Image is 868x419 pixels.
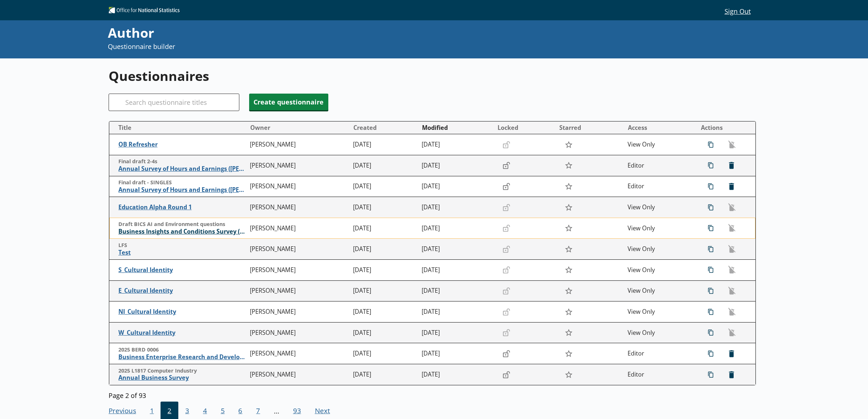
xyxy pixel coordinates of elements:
[350,239,418,260] td: [DATE]
[350,322,418,343] td: [DATE]
[350,176,418,197] td: [DATE]
[419,301,494,323] td: [DATE]
[419,155,494,176] td: [DATE]
[561,305,577,319] button: Star
[693,122,755,134] th: Actions
[350,122,418,133] button: Created
[350,197,418,218] td: [DATE]
[350,343,418,364] td: [DATE]
[419,122,494,133] button: Modified
[247,260,350,281] td: [PERSON_NAME]
[625,301,693,323] td: View Only
[118,367,247,374] span: 2025 L1817 Computer Industry
[350,301,418,323] td: [DATE]
[118,287,247,295] span: E_Cultural Identity
[561,159,577,172] button: Star
[247,197,350,218] td: [PERSON_NAME]
[118,165,247,173] span: Annual Survey of Hours and Earnings ([PERSON_NAME])
[625,343,693,364] td: Editor
[247,134,350,155] td: [PERSON_NAME]
[419,364,494,385] td: [DATE]
[561,347,577,361] button: Star
[350,218,418,239] td: [DATE]
[118,308,247,316] span: NI_Cultural Identity
[109,67,757,85] h1: Questionnaires
[118,179,247,186] span: Final draft - SINGLES
[561,242,577,256] button: Star
[625,239,693,260] td: View Only
[108,42,587,51] p: Questionnaire builder
[247,280,350,301] td: [PERSON_NAME]
[118,249,247,256] span: Test
[108,24,587,42] div: Author
[247,364,350,385] td: [PERSON_NAME]
[499,180,514,193] button: Lock
[118,353,247,361] span: Business Enterprise Research and Development
[247,155,350,176] td: [PERSON_NAME]
[419,280,494,301] td: [DATE]
[625,364,693,385] td: Editor
[118,374,247,382] span: Annual Business Survey
[247,239,350,260] td: [PERSON_NAME]
[118,266,247,274] span: S_Cultural Identity
[118,186,247,194] span: Annual Survey of Hours and Earnings ([PERSON_NAME])
[118,329,247,337] span: W_Cultural Identity
[249,94,328,110] button: Create questionnaire
[350,364,418,385] td: [DATE]
[118,228,247,235] span: Business Insights and Conditions Survey (BICS)
[109,389,757,399] div: Page 2 of 93
[561,326,577,340] button: Star
[118,242,247,249] span: LFS
[561,263,577,277] button: Star
[247,176,350,197] td: [PERSON_NAME]
[419,260,494,281] td: [DATE]
[112,122,246,133] button: Title
[625,176,693,197] td: Editor
[350,155,418,176] td: [DATE]
[350,134,418,155] td: [DATE]
[556,122,624,133] button: Starred
[118,221,247,228] span: Draft BICS AI and Environment questions
[625,134,693,155] td: View Only
[419,343,494,364] td: [DATE]
[118,141,247,148] span: OB Refresher
[247,218,350,239] td: [PERSON_NAME]
[625,322,693,343] td: View Only
[350,280,418,301] td: [DATE]
[499,159,514,172] button: Lock
[419,197,494,218] td: [DATE]
[109,94,239,111] input: Search questionnaire titles
[561,221,577,235] button: Star
[350,260,418,281] td: [DATE]
[419,322,494,343] td: [DATE]
[419,176,494,197] td: [DATE]
[561,180,577,193] button: Star
[625,197,693,218] td: View Only
[625,280,693,301] td: View Only
[419,239,494,260] td: [DATE]
[625,260,693,281] td: View Only
[561,284,577,298] button: Star
[719,5,756,17] button: Sign Out
[247,122,350,133] button: Owner
[625,122,693,133] button: Access
[499,369,514,381] button: Lock
[625,218,693,239] td: View Only
[561,367,577,381] button: Star
[247,301,350,323] td: [PERSON_NAME]
[499,348,514,360] button: Lock
[625,155,693,176] td: Editor
[247,343,350,364] td: [PERSON_NAME]
[118,204,247,211] span: Education Alpha Round 1
[561,138,577,152] button: Star
[118,346,247,353] span: 2025 BERD 0006
[495,122,556,133] button: Locked
[118,158,247,165] span: Final draft 2-4s
[561,200,577,214] button: Star
[419,218,494,239] td: [DATE]
[247,322,350,343] td: [PERSON_NAME]
[419,134,494,155] td: [DATE]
